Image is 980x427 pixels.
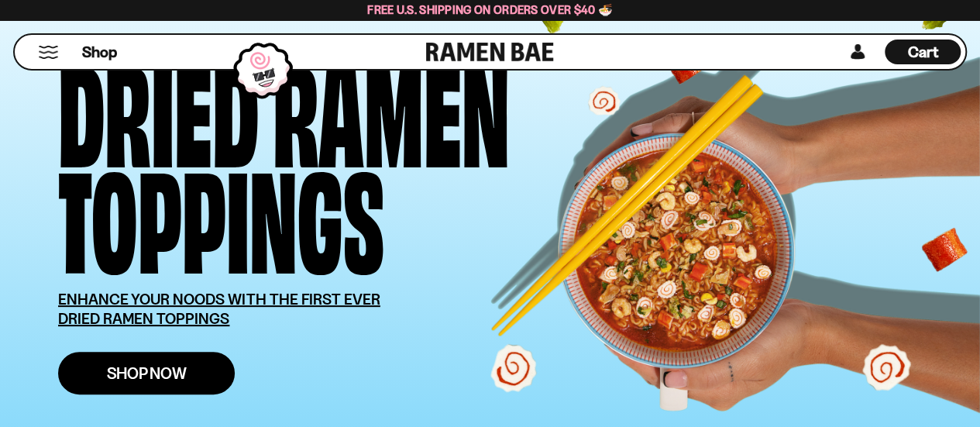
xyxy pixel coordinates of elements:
[58,54,259,160] div: Dried
[82,42,117,63] span: Shop
[367,2,613,17] span: Free U.S. Shipping on Orders over $40 🍜
[885,35,961,69] div: Cart
[107,365,187,381] span: Shop Now
[38,46,59,59] button: Mobile Menu Trigger
[58,290,380,328] u: ENHANCE YOUR NOODS WITH THE FIRST EVER DRIED RAMEN TOPPINGS
[82,40,117,64] a: Shop
[58,352,235,394] a: Shop Now
[58,160,384,267] div: Toppings
[908,43,938,61] span: Cart
[273,54,510,160] div: Ramen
